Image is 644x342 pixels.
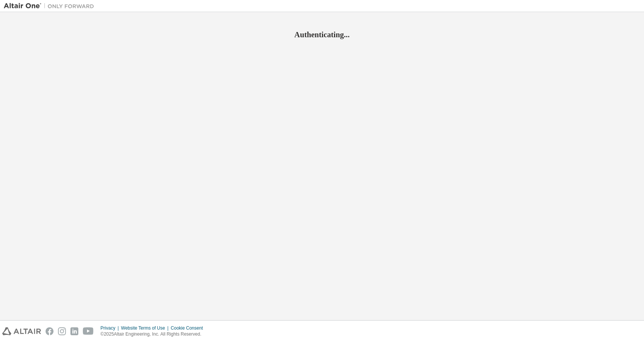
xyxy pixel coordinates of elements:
div: Website Terms of Use [121,325,171,331]
img: instagram.svg [58,327,66,335]
img: youtube.svg [83,327,94,335]
img: linkedin.svg [70,327,78,335]
div: Privacy [101,325,121,331]
h2: Authenticating... [4,30,640,40]
img: altair_logo.svg [2,327,41,335]
img: facebook.svg [46,327,53,335]
p: © 2025 Altair Engineering, Inc. All Rights Reserved. [101,331,208,337]
div: Cookie Consent [171,325,207,331]
img: Altair One [4,2,98,10]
